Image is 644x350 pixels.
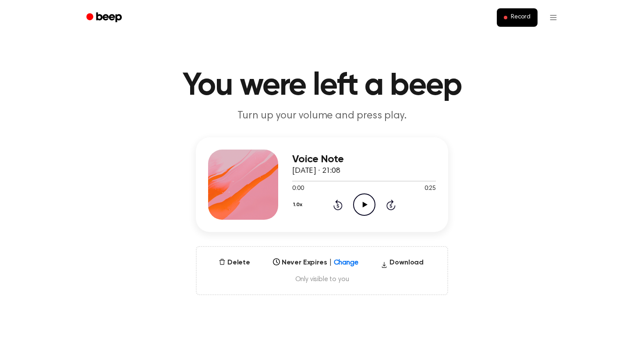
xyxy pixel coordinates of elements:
[215,257,254,268] button: Delete
[292,184,304,193] span: 0:00
[425,184,436,193] span: 0:25
[377,257,427,271] button: Download
[98,70,546,102] h1: You were left a beep
[154,109,490,123] p: Turn up your volume and press play.
[292,154,436,165] h3: Voice Note
[511,14,531,21] span: Record
[292,197,305,212] button: 1.0x
[80,9,130,26] a: Beep
[543,7,564,28] button: Open menu
[292,167,340,175] span: [DATE] · 21:08
[207,275,437,284] span: Only visible to you
[497,8,538,27] button: Record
